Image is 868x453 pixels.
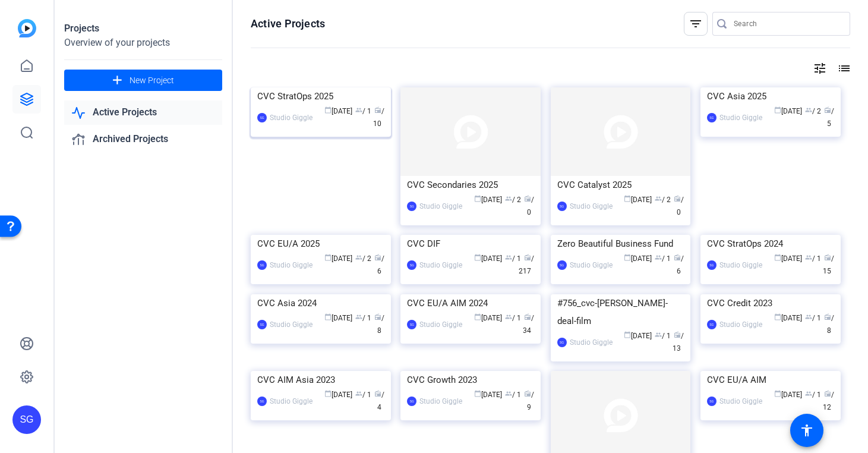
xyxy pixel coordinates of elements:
span: group [505,254,512,261]
div: CVC Secondaries 2025 [407,176,534,194]
div: SG [707,113,717,122]
span: calendar_today [774,254,781,261]
span: group [805,254,812,261]
div: Studio Giggle [270,112,313,124]
span: / 1 [805,254,821,263]
div: CVC Growth 2023 [407,371,534,389]
span: radio [524,195,531,202]
span: / 1 [505,254,521,263]
span: radio [674,254,681,261]
div: SG [557,338,567,347]
span: [DATE] [474,196,502,204]
div: CVC DIF [407,235,534,253]
div: Studio Giggle [719,395,762,407]
span: group [505,390,512,397]
span: calendar_today [324,313,332,320]
div: SG [707,260,717,270]
span: radio [824,313,831,320]
span: calendar_today [624,331,631,338]
div: SG [707,320,717,329]
span: / 1 [355,391,371,399]
div: SG [557,202,567,211]
div: CVC StratOps 2025 [257,87,384,105]
span: [DATE] [624,196,652,204]
span: calendar_today [324,390,332,397]
div: SG [707,397,717,406]
span: calendar_today [474,390,481,397]
div: CVC Catalyst 2025 [557,176,684,194]
div: Projects [64,21,222,36]
span: radio [824,106,831,114]
div: CVC Credit 2023 [707,294,834,312]
span: / 4 [374,391,384,411]
span: / 6 [674,254,684,275]
span: calendar_today [774,106,781,114]
span: / 1 [805,314,821,322]
div: CVC Asia 2025 [707,87,834,105]
span: group [805,106,812,114]
span: / 34 [523,314,534,335]
span: / 1 [505,314,521,322]
span: radio [824,390,831,397]
span: group [355,106,362,114]
span: [DATE] [774,391,802,399]
div: SG [257,320,267,329]
div: Studio Giggle [719,259,762,271]
span: / 0 [674,196,684,216]
span: / 8 [374,314,384,335]
span: / 217 [519,254,534,275]
span: [DATE] [774,254,802,263]
div: Zero Beautiful Business Fund [557,235,684,253]
span: [DATE] [324,107,352,115]
button: New Project [64,70,222,91]
span: / 1 [655,332,671,340]
span: radio [374,106,381,114]
div: Studio Giggle [270,395,313,407]
img: blue-gradient.svg [18,19,36,37]
span: / 2 [805,107,821,115]
div: CVC EU/A AIM [707,371,834,389]
div: Studio Giggle [570,336,613,348]
span: / 10 [373,107,384,128]
span: New Project [130,74,174,87]
span: / 6 [374,254,384,275]
div: Studio Giggle [270,319,313,331]
span: [DATE] [324,391,352,399]
span: radio [524,254,531,261]
span: / 5 [824,107,834,128]
span: group [505,313,512,320]
div: SG [557,260,567,270]
input: Search [734,17,841,31]
span: radio [674,195,681,202]
span: group [355,390,362,397]
span: [DATE] [624,332,652,340]
span: / 1 [355,107,371,115]
div: SG [257,113,267,122]
span: [DATE] [324,314,352,322]
span: / 1 [355,314,371,322]
span: calendar_today [774,390,781,397]
span: / 2 [655,196,671,204]
div: Overview of your projects [64,36,222,50]
div: Studio Giggle [419,259,462,271]
span: radio [524,313,531,320]
mat-icon: list [836,61,850,75]
span: calendar_today [624,195,631,202]
span: group [655,331,662,338]
div: CVC StratOps 2024 [707,235,834,253]
mat-icon: tune [813,61,827,75]
div: CVC Asia 2024 [257,294,384,312]
span: / 0 [524,196,534,216]
span: calendar_today [474,195,481,202]
span: radio [374,390,381,397]
span: calendar_today [474,254,481,261]
span: radio [674,331,681,338]
div: Studio Giggle [719,319,762,331]
span: / 1 [805,391,821,399]
mat-icon: accessibility [800,423,814,438]
div: SG [407,320,416,329]
a: Archived Projects [64,127,222,152]
span: / 1 [655,254,671,263]
mat-icon: add [110,73,125,88]
span: / 13 [673,332,684,353]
